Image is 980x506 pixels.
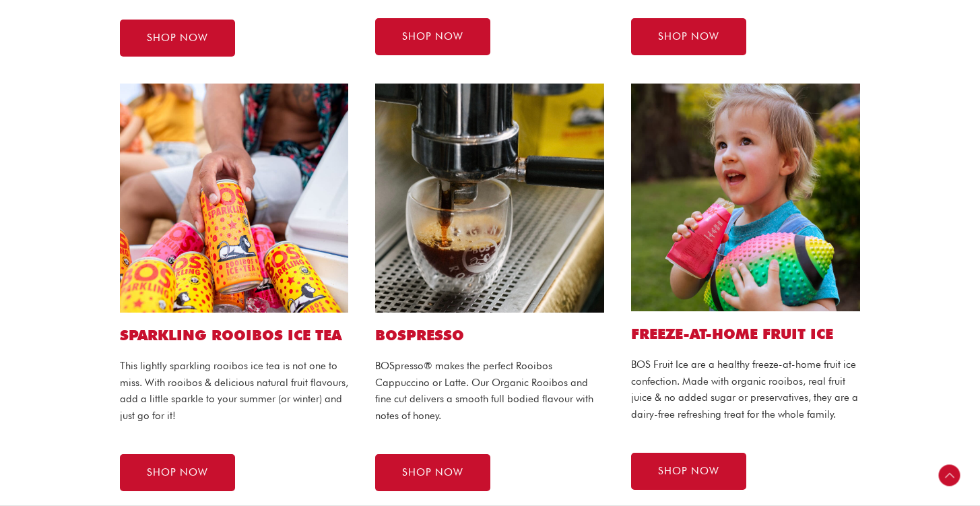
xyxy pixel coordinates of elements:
[375,454,490,491] a: SHOP NOW
[120,454,235,491] a: SHOP NOW
[631,325,860,343] h2: FREEZE-AT-HOME FRUIT ICE
[120,20,235,57] a: SHOP NOW
[147,468,208,478] span: SHOP NOW
[375,358,604,424] p: BOSpresso® makes the perfect Rooibos Cappuccino or Latte. Our Organic Rooibos and fine cut delive...
[375,326,604,344] h2: BOSPRESSO
[147,33,208,43] span: SHOP NOW
[631,84,860,311] img: Cherry_Ice Bosbrands
[631,356,860,423] p: BOS Fruit Ice are a healthy freeze-at-home fruit ice confection. Made with organic rooibos, real ...
[120,358,349,424] p: This lightly sparkling rooibos ice tea is not one to miss. With rooibos & delicious natural fruit...
[402,32,463,42] span: SHOP NOW
[375,18,490,55] a: SHOP NOW
[658,32,719,42] span: SHOP NOW
[631,453,746,490] a: SHOP NOW
[402,468,463,478] span: SHOP NOW
[120,326,349,344] h2: SPARKLING ROOIBOS ICE TEA
[658,466,719,476] span: SHOP NOW
[631,18,746,55] a: SHOP NOW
